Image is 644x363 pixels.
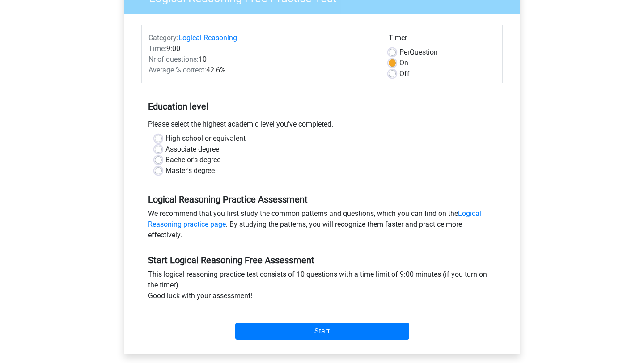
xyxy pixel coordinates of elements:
h5: Education level [148,97,496,115]
span: Nr of questions: [148,55,199,63]
span: Time: [148,44,166,53]
h5: Start Logical Reasoning Free Assessment [148,255,496,266]
span: Category: [148,34,178,42]
div: Timer [389,33,496,47]
h5: Logical Reasoning Practice Assessment [148,194,496,205]
label: Master's degree [165,165,215,176]
div: 9:00 [142,43,382,54]
label: Off [399,68,410,79]
label: High school or equivalent [165,133,246,144]
span: Per [399,48,410,56]
div: 42.6% [142,65,382,76]
label: On [399,58,408,68]
div: Please select the highest academic level you’ve completed. [141,119,503,133]
input: Start [235,323,409,340]
label: Associate degree [165,144,219,155]
div: 10 [142,54,382,65]
a: Logical Reasoning [178,34,237,42]
div: This logical reasoning practice test consists of 10 questions with a time limit of 9:00 minutes (... [141,269,503,305]
span: Average % correct: [148,66,206,74]
label: Bachelor's degree [165,155,220,165]
label: Question [399,47,438,58]
div: We recommend that you first study the common patterns and questions, which you can find on the . ... [141,208,503,244]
